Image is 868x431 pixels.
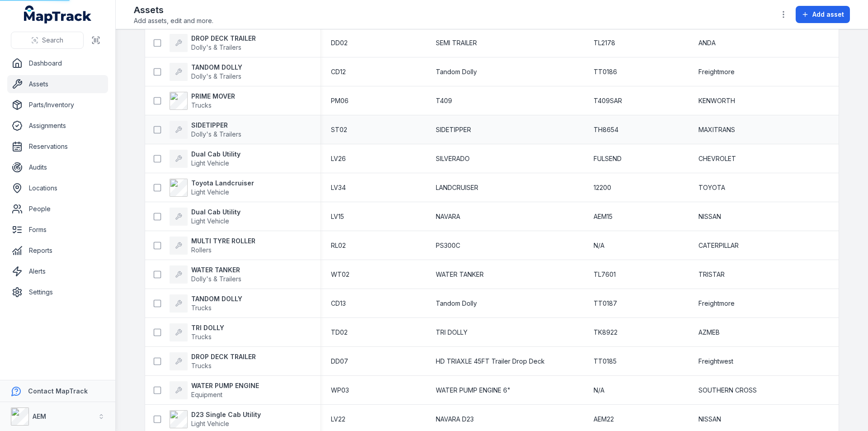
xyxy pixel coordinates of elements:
[698,357,733,366] span: Freightwest
[170,381,259,399] a: WATER PUMP ENGINEEquipment
[594,328,618,337] span: TK8922
[7,54,108,72] a: Dashboard
[191,265,241,275] strong: WATER TANKER
[7,242,108,260] a: Reports
[24,5,92,24] a: MapTrack
[170,323,224,341] a: TRI DOLLYTrucks
[7,200,108,218] a: People
[191,72,241,80] span: Dolly's & Trailers
[594,386,604,395] span: N/A
[28,387,88,395] strong: Contact MapTrack
[191,362,212,369] span: Trucks
[170,410,261,428] a: D23 Single Cab UtilityLight Vehicle
[594,38,615,47] span: TL2178
[436,415,474,424] span: NAVARA D23
[698,241,739,250] span: CATERPILLAR
[134,4,213,16] h2: Assets
[191,43,241,51] span: Dolly's & Trailers
[331,38,348,47] span: DD02
[7,221,108,239] a: Forms
[170,63,242,81] a: TANDOM DOLLYDolly's & Trailers
[436,154,470,163] span: SILVERADO
[331,212,344,221] span: LV15
[170,121,241,139] a: SIDETIPPERDolly's & Trailers
[191,275,241,283] span: Dolly's & Trailers
[11,32,84,49] button: Search
[7,158,108,176] a: Audits
[698,299,735,308] span: Freightmore
[331,241,346,250] span: RL02
[698,415,721,424] span: NISSAN
[191,420,229,427] span: Light Vehicle
[594,67,617,76] span: TT0186
[594,125,618,134] span: TH8654
[698,125,735,134] span: MAXITRANS
[170,265,241,284] a: WATER TANKERDolly's & Trailers
[170,208,241,226] a: Dual Cab UtilityLight Vehicle
[191,217,229,225] span: Light Vehicle
[191,188,229,196] span: Light Vehicle
[170,237,255,255] a: MULTI TYRE ROLLERRollers
[191,246,212,254] span: Rollers
[191,391,222,398] span: Equipment
[698,386,757,395] span: SOUTHERN CROSS
[191,410,261,419] strong: D23 Single Cab Utility
[170,179,254,197] a: Toyota LandcruiserLight Vehicle
[331,386,349,395] span: WP03
[436,357,545,366] span: HD TRIAXLE 45FT Trailer Drop Deck
[191,130,241,138] span: Dolly's & Trailers
[331,357,348,366] span: DD07
[436,67,477,76] span: Tandom Dolly
[594,299,617,308] span: TT0187
[7,262,108,280] a: Alerts
[7,179,108,197] a: Locations
[331,96,349,105] span: PM06
[594,415,614,424] span: AEM22
[331,125,347,134] span: ST02
[436,299,477,308] span: Tandom Dolly
[191,150,241,159] strong: Dual Cab Utility
[796,6,850,23] button: Add asset
[698,212,721,221] span: NISSAN
[170,92,235,110] a: PRIME MOVERTrucks
[191,34,256,43] strong: DROP DECK TRAILER
[698,328,720,337] span: AZMEB
[436,386,510,395] span: WATER PUMP ENGINE 6"
[191,63,242,72] strong: TANDOM DOLLY
[331,183,346,192] span: LV34
[7,75,108,93] a: Assets
[436,328,467,337] span: TRI DOLLY
[436,125,471,134] span: SIDETIPPER
[594,96,622,105] span: T409SAR
[698,96,735,105] span: KENWORTH
[331,328,348,337] span: TD02
[170,294,242,313] a: TANDOM DOLLYTrucks
[7,283,108,301] a: Settings
[594,212,613,221] span: AEM15
[191,294,242,303] strong: TANDOM DOLLY
[170,34,256,52] a: DROP DECK TRAILERDolly's & Trailers
[331,415,345,424] span: LV22
[436,96,452,105] span: T409
[191,333,212,341] span: Trucks
[594,270,616,279] span: TL7601
[436,183,478,192] span: LANDCRUISER
[42,36,63,45] span: Search
[436,270,484,279] span: WATER TANKER
[698,183,725,192] span: TOYOTA
[191,101,212,109] span: Trucks
[191,381,259,390] strong: WATER PUMP ENGINE
[191,237,255,246] strong: MULTI TYRE ROLLER
[812,10,844,19] span: Add asset
[7,137,108,156] a: Reservations
[698,67,735,76] span: Freightmore
[191,352,256,361] strong: DROP DECK TRAILER
[7,117,108,135] a: Assignments
[191,208,241,217] strong: Dual Cab Utility
[191,121,241,130] strong: SIDETIPPER
[191,159,229,167] span: Light Vehicle
[331,299,346,308] span: CD13
[170,150,241,168] a: Dual Cab UtilityLight Vehicle
[436,241,460,250] span: PS300C
[331,154,346,163] span: LV26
